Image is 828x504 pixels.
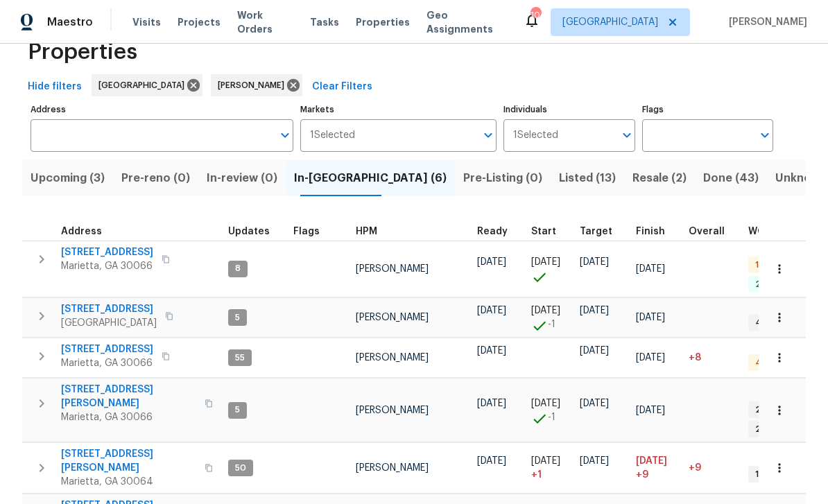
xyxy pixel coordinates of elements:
[47,15,93,29] span: Maestro
[31,168,105,188] span: Upcoming (3)
[636,264,665,274] span: [DATE]
[703,168,759,188] span: Done (43)
[562,15,658,29] span: [GEOGRAPHIC_DATA]
[132,15,161,29] span: Visits
[548,318,555,331] span: -1
[275,125,295,145] button: Open
[310,17,339,27] span: Tasks
[750,279,790,290] span: 2 Done
[689,353,701,363] span: +8
[121,168,190,188] span: Pre-reno (0)
[477,306,506,315] span: [DATE]
[636,227,665,236] span: Finish
[463,168,542,188] span: Pre-Listing (0)
[98,78,190,92] span: [GEOGRAPHIC_DATA]
[632,168,687,188] span: Resale (2)
[636,313,665,322] span: [DATE]
[356,264,429,274] span: [PERSON_NAME]
[356,227,377,236] span: HPM
[636,456,667,466] span: [DATE]
[230,352,250,364] span: 55
[207,168,277,188] span: In-review (0)
[526,443,574,494] td: Project started 1 days late
[531,306,560,315] span: [DATE]
[755,125,775,145] button: Open
[92,74,202,96] div: [GEOGRAPHIC_DATA]
[642,105,773,114] label: Flags
[178,15,221,29] span: Projects
[477,257,506,267] span: [DATE]
[531,399,560,408] span: [DATE]
[218,78,290,92] span: [PERSON_NAME]
[531,227,569,236] div: Actual renovation start date
[356,15,410,29] span: Properties
[61,259,153,273] span: Marietta, GA 30066
[636,406,665,415] span: [DATE]
[61,316,157,330] span: [GEOGRAPHIC_DATA]
[580,346,609,356] span: [DATE]
[237,8,293,36] span: Work Orders
[531,8,540,22] div: 104
[310,130,355,141] span: 1 Selected
[230,462,252,474] span: 50
[580,257,609,267] span: [DATE]
[356,313,429,322] span: [PERSON_NAME]
[356,353,429,363] span: [PERSON_NAME]
[61,342,153,356] span: [STREET_ADDRESS]
[526,298,574,338] td: Project started 1 days early
[531,456,560,466] span: [DATE]
[307,74,378,100] button: Clear Filters
[31,105,293,114] label: Address
[689,463,701,473] span: +9
[356,406,429,415] span: [PERSON_NAME]
[230,404,245,416] span: 5
[636,468,648,482] span: +9
[580,227,612,236] span: Target
[477,227,520,236] div: Earliest renovation start date (first business day after COE or Checkout)
[300,105,497,114] label: Markets
[477,346,506,356] span: [DATE]
[750,404,783,416] span: 2 WIP
[228,227,270,236] span: Updates
[503,105,635,114] label: Individuals
[630,443,683,494] td: Scheduled to finish 9 day(s) late
[61,383,196,410] span: [STREET_ADDRESS][PERSON_NAME]
[28,45,137,59] span: Properties
[526,241,574,297] td: Project started on time
[477,399,506,408] span: [DATE]
[477,456,506,466] span: [DATE]
[61,245,153,259] span: [STREET_ADDRESS]
[294,168,447,188] span: In-[GEOGRAPHIC_DATA] (6)
[61,227,102,236] span: Address
[477,227,508,236] span: Ready
[750,424,810,435] span: 2 Accepted
[478,125,498,145] button: Open
[559,168,616,188] span: Listed (13)
[580,399,609,408] span: [DATE]
[750,317,784,329] span: 4 WIP
[750,469,781,480] span: 1 WIP
[531,257,560,267] span: [DATE]
[293,227,320,236] span: Flags
[61,302,157,316] span: [STREET_ADDRESS]
[61,475,196,489] span: Marietta, GA 30064
[61,410,196,424] span: Marietta, GA 30066
[617,125,637,145] button: Open
[513,130,558,141] span: 1 Selected
[748,227,825,236] span: WO Completion
[211,74,302,96] div: [PERSON_NAME]
[22,74,87,100] button: Hide filters
[230,263,246,275] span: 8
[426,8,507,36] span: Geo Assignments
[683,443,743,494] td: 9 day(s) past target finish date
[750,357,782,369] span: 4 QC
[636,227,678,236] div: Projected renovation finish date
[683,338,743,378] td: 8 day(s) past target finish date
[580,456,609,466] span: [DATE]
[689,227,725,236] span: Overall
[526,379,574,442] td: Project started 1 days early
[723,15,807,29] span: [PERSON_NAME]
[750,259,779,271] span: 1 QC
[548,410,555,424] span: -1
[230,312,245,324] span: 5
